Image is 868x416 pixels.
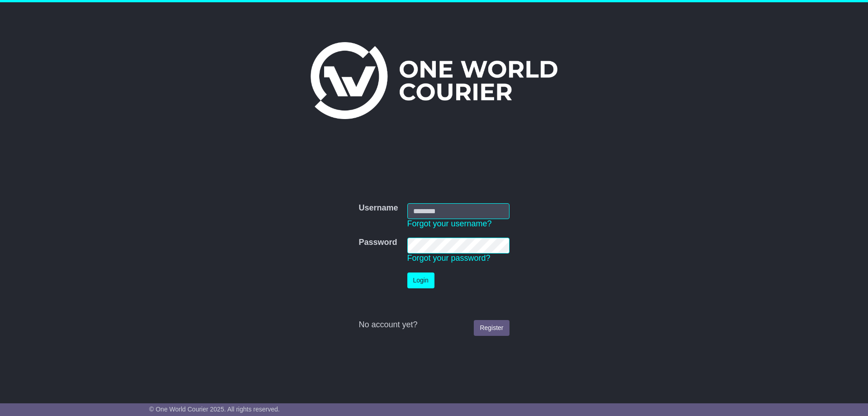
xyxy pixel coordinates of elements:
label: Password [359,238,397,248]
img: One World [311,42,557,119]
span: © One World Courier 2025. All rights reserved. [149,406,280,413]
button: Login [407,273,434,288]
a: Forgot your password? [407,253,491,263]
a: Register [474,320,509,336]
label: Username [359,203,398,213]
a: Forgot your username? [407,219,492,228]
div: No account yet? [359,320,509,330]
